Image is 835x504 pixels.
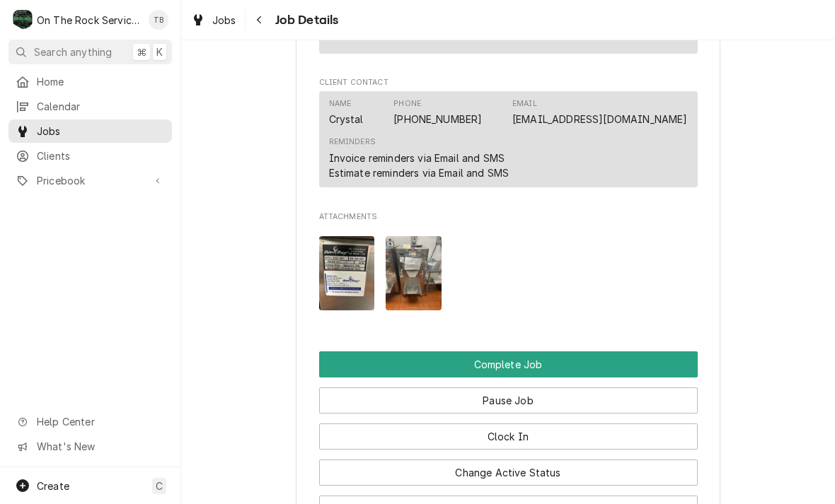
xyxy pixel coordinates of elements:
div: TB [149,10,168,30]
button: Pause Job [319,387,698,414]
a: [EMAIL_ADDRESS][DOMAIN_NAME] [512,113,687,125]
div: Contact [319,91,698,188]
a: Go to What's New [8,435,172,458]
button: Clock In [319,423,698,450]
div: Phone [393,98,421,110]
div: Invoice reminders via Email and SMS [329,151,505,165]
div: Button Group Row [319,351,698,377]
span: Search anything [34,45,112,59]
span: K [156,45,163,59]
div: Button Group Row [319,414,698,450]
img: IVWFRyN5TpKJMH9CiC5R [386,236,442,310]
span: Jobs [37,124,165,139]
div: O [13,10,33,30]
span: Client Contact [319,77,698,88]
a: Calendar [8,95,172,118]
div: Todd Brady's Avatar [149,10,168,30]
div: Name [329,98,364,127]
span: Clients [37,148,165,163]
div: Estimate reminders via Email and SMS [329,165,509,180]
a: Go to Pricebook [8,169,172,192]
div: Phone [393,98,482,127]
div: Button Group Row [319,377,698,414]
span: Calendar [37,99,165,114]
div: On The Rock Services [37,13,141,28]
span: Jobs [212,13,236,28]
span: Create [37,480,69,492]
div: Button Group Row [319,450,698,486]
div: Client Contact [319,77,698,194]
span: What's New [37,439,163,454]
a: Go to Help Center [8,410,172,433]
img: QwK1av5mRumIO2eLTK4i [319,236,375,310]
a: Home [8,70,172,93]
button: Search anything⌘K [8,40,172,64]
button: Navigate back [248,8,271,31]
span: Attachments [319,211,698,223]
a: Jobs [8,119,172,143]
span: ⌘ [137,45,146,59]
button: Complete Job [319,351,698,377]
a: Jobs [185,8,242,32]
div: Client Contact List [319,91,698,194]
button: Change Active Status [319,459,698,486]
div: Crystal [329,112,364,127]
span: Help Center [37,414,163,429]
div: Reminders [329,136,376,148]
div: Email [512,98,687,127]
span: C [156,479,163,493]
div: Email [512,98,537,110]
div: Reminders [329,136,509,180]
span: Attachments [319,225,698,322]
span: Home [37,74,165,89]
div: Attachments [319,211,698,322]
a: Clients [8,144,172,168]
a: [PHONE_NUMBER] [393,113,482,125]
span: Job Details [271,11,339,30]
div: Name [329,98,352,110]
div: On The Rock Services's Avatar [13,10,33,30]
span: Pricebook [37,173,144,188]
